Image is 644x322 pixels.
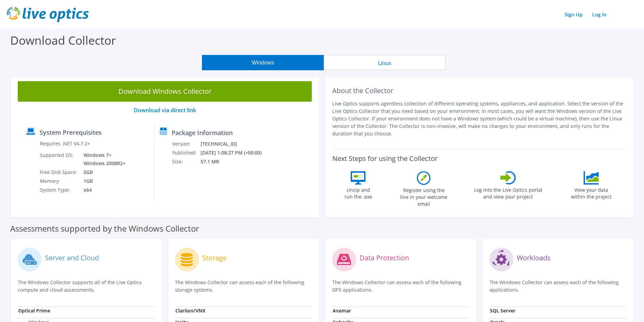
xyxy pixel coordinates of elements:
img: live_optics_svg.svg [7,7,89,22]
td: Supported OS: [40,151,78,168]
td: [TECHNICAL_ID] [200,140,271,148]
label: Assessments supported by the Windows Collector [10,225,199,232]
td: Size: [172,157,200,166]
p: The Windows Collector can assess each of the following applications. [489,279,626,294]
td: System Type: [40,186,78,194]
p: The Windows Collector can assess each of the following storage systems. [175,279,312,294]
label: Register using the line in your welcome email [398,185,450,207]
td: Free Disk Space: [40,168,78,177]
td: Published: [172,148,200,157]
p: The Windows Collector can assess each of the following DPS applications. [332,279,469,294]
label: Workloads [517,254,551,261]
label: Next Steps for using the Collector [332,155,438,163]
a: Download Windows Collector [18,81,312,102]
label: Download Collector [10,32,116,48]
strong: Avamar [333,307,351,314]
strong: Optical Prime [18,307,50,314]
td: Windows 7+ Windows 2008R2+ [78,151,127,168]
label: Data Protection [360,254,409,261]
label: Storage [202,254,226,261]
label: Log into the Live Optics portal and view your project [474,185,543,200]
strong: SQL Server [490,307,515,314]
label: Package Information [172,129,233,136]
td: 1GB [78,177,127,186]
label: Requires .NET V4.7.2+ [40,140,90,147]
td: 57.1 MB [200,157,271,166]
label: Server and Cloud [45,254,99,261]
button: Linux [324,55,445,70]
a: Log In [589,10,610,19]
button: Windows [202,55,324,70]
td: x64 [78,186,127,194]
label: System Prerequisites [40,129,102,136]
p: Live Optics supports agentless collection of different operating systems, appliances, and applica... [332,100,626,137]
label: Unzip and run the .exe [343,185,374,200]
h2: About the Collector [332,87,626,95]
td: 5GB [78,168,127,177]
a: Download via direct link [134,106,196,114]
strong: Clariion/VNX [175,307,205,314]
td: Memory: [40,177,78,186]
td: Version: [172,140,200,148]
p: The Windows Collector supports all of the Live Optics compute and cloud assessments. [18,279,155,294]
td: [DATE] 1:08:27 PM (+00:00) [200,148,271,157]
a: Sign Up [561,10,586,19]
label: View your data within the project [567,185,616,200]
